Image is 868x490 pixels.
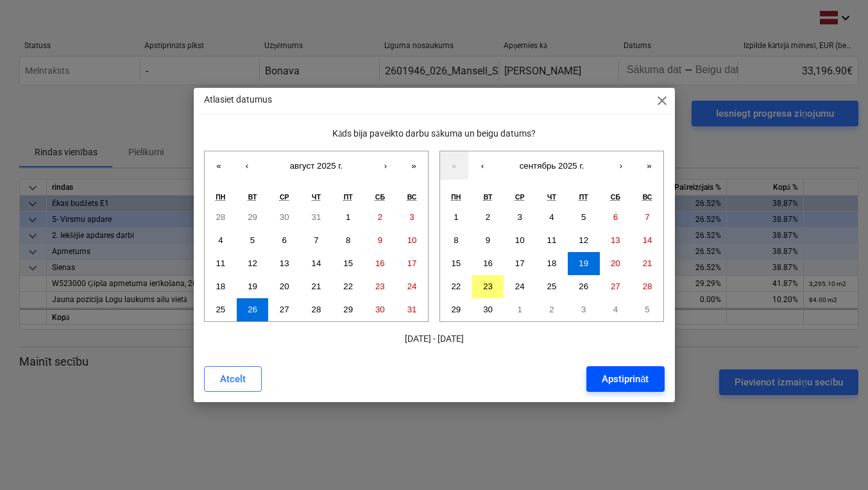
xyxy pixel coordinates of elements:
button: 7 сентября 2025 г. [631,206,663,229]
abbr: четверг [312,193,321,201]
button: 28 июля 2025 г. [205,206,237,229]
button: 1 сентября 2025 г. [440,206,472,229]
abbr: пятница [579,193,588,201]
abbr: среда [515,193,525,201]
abbr: 8 сентября 2025 г. [454,235,458,245]
button: « [205,151,233,180]
abbr: 5 августа 2025 г. [250,235,255,245]
button: 6 сентября 2025 г. [600,206,632,229]
abbr: 30 сентября 2025 г. [483,305,493,314]
button: ‹ [233,151,261,180]
abbr: 5 сентября 2025 г. [581,212,586,222]
abbr: 15 августа 2025 г. [343,258,353,268]
abbr: 30 августа 2025 г. [375,305,385,314]
abbr: пятница [344,193,353,201]
abbr: воскресенье [643,193,652,201]
button: » [400,151,428,180]
button: 28 августа 2025 г. [300,298,332,321]
p: Kāds bija paveikto darbu sākuma un beigu datums? [204,127,665,140]
abbr: 2 сентября 2025 г. [486,212,490,222]
abbr: 12 августа 2025 г. [248,258,257,268]
abbr: 1 октября 2025 г. [518,305,522,314]
abbr: 2 октября 2025 г. [549,305,554,314]
abbr: вторник [248,193,257,201]
button: 23 августа 2025 г. [364,275,396,298]
abbr: 6 августа 2025 г. [282,235,287,245]
span: август 2025 г. [290,161,343,171]
abbr: 28 июля 2025 г. [216,212,225,222]
button: 4 августа 2025 г. [205,229,237,252]
abbr: 20 сентября 2025 г. [611,258,620,268]
abbr: 3 сентября 2025 г. [518,212,522,222]
button: 3 августа 2025 г. [396,206,428,229]
abbr: 3 августа 2025 г. [409,212,414,222]
abbr: 27 августа 2025 г. [280,305,289,314]
button: › [371,151,400,180]
abbr: 21 августа 2025 г. [312,282,321,291]
abbr: 25 сентября 2025 г. [547,282,557,291]
abbr: 19 августа 2025 г. [248,282,257,291]
abbr: 13 сентября 2025 г. [611,235,620,245]
button: 17 сентября 2025 г. [504,252,536,275]
button: 6 августа 2025 г. [268,229,300,252]
abbr: 11 августа 2025 г. [216,258,225,268]
abbr: 29 июля 2025 г. [248,212,257,222]
abbr: 19 сентября 2025 г. [579,258,588,268]
button: 30 августа 2025 г. [364,298,396,321]
abbr: 30 июля 2025 г. [280,212,289,222]
button: 31 августа 2025 г. [396,298,428,321]
abbr: 15 сентября 2025 г. [451,258,461,268]
abbr: 17 сентября 2025 г. [515,258,525,268]
button: 18 сентября 2025 г. [536,252,568,275]
abbr: среда [280,193,289,201]
abbr: 5 октября 2025 г. [645,305,649,314]
abbr: 17 августа 2025 г. [407,258,417,268]
button: 22 августа 2025 г. [332,275,364,298]
button: ‹ [468,151,497,180]
button: 25 августа 2025 г. [205,298,237,321]
abbr: 10 августа 2025 г. [407,235,417,245]
button: 25 сентября 2025 г. [536,275,568,298]
button: 13 сентября 2025 г. [600,229,632,252]
abbr: понедельник [451,193,461,201]
abbr: 26 августа 2025 г. [248,305,257,314]
button: 7 августа 2025 г. [300,229,332,252]
button: 12 августа 2025 г. [237,252,269,275]
button: 1 октября 2025 г. [504,298,536,321]
abbr: 18 сентября 2025 г. [547,258,557,268]
button: 20 сентября 2025 г. [600,252,632,275]
abbr: 14 сентября 2025 г. [643,235,652,245]
button: 10 августа 2025 г. [396,229,428,252]
button: 9 сентября 2025 г. [472,229,504,252]
abbr: 18 августа 2025 г. [216,282,225,291]
abbr: суббота [375,193,385,201]
button: 10 сентября 2025 г. [504,229,536,252]
button: 3 октября 2025 г. [568,298,600,321]
button: 5 августа 2025 г. [237,229,269,252]
button: 29 августа 2025 г. [332,298,364,321]
abbr: 25 августа 2025 г. [216,305,225,314]
abbr: 20 августа 2025 г. [280,282,289,291]
button: 29 июля 2025 г. [237,206,269,229]
abbr: 1 августа 2025 г. [346,212,350,222]
abbr: суббота [611,193,620,201]
button: 21 августа 2025 г. [300,275,332,298]
abbr: 14 августа 2025 г. [312,258,321,268]
abbr: понедельник [216,193,225,201]
button: 20 августа 2025 г. [268,275,300,298]
abbr: 22 августа 2025 г. [343,282,353,291]
abbr: 16 сентября 2025 г. [483,258,493,268]
abbr: 21 сентября 2025 г. [643,258,652,268]
abbr: 8 августа 2025 г. [346,235,350,245]
abbr: 23 августа 2025 г. [375,282,385,291]
button: 28 сентября 2025 г. [631,275,663,298]
button: 21 сентября 2025 г. [631,252,663,275]
abbr: 24 сентября 2025 г. [515,282,525,291]
button: 19 сентября 2025 г. [568,252,600,275]
abbr: 9 сентября 2025 г. [486,235,490,245]
button: 30 сентября 2025 г. [472,298,504,321]
button: 18 августа 2025 г. [205,275,237,298]
p: [DATE] - [DATE] [204,332,665,346]
button: 11 августа 2025 г. [205,252,237,275]
abbr: 11 сентября 2025 г. [547,235,557,245]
